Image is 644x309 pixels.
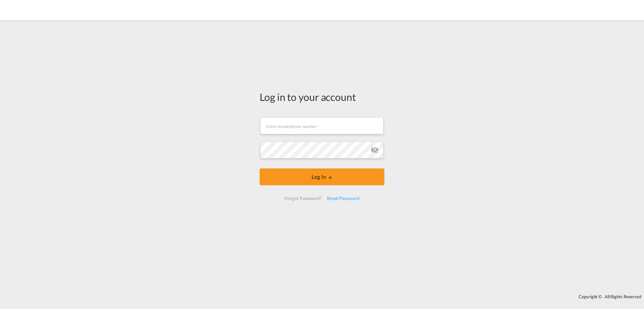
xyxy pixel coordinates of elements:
div: Forgot Password? [282,192,324,204]
div: Log in to your account [260,90,384,104]
button: LOGIN [260,168,384,185]
input: Enter email/phone number [260,117,383,134]
div: Reset Password [324,192,362,204]
md-icon: icon-eye-off [371,146,379,154]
